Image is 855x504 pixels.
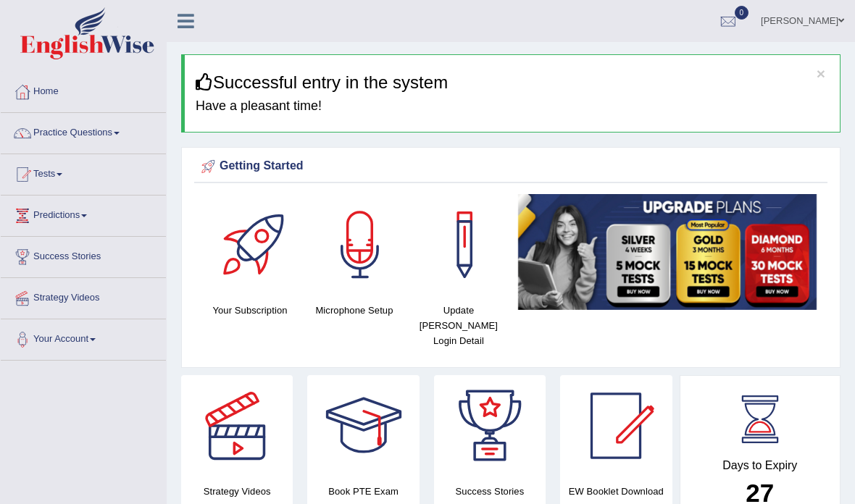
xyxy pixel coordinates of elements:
a: Your Account [1,319,166,356]
a: Practice Questions [1,113,166,149]
h4: Book PTE Exam [307,484,419,499]
h4: Have a pleasant time! [196,99,829,114]
h4: Success Stories [434,484,546,499]
a: Home [1,72,166,108]
a: Success Stories [1,237,166,273]
h4: Days to Expiry [696,459,825,472]
h3: Successful entry in the system [196,73,829,92]
a: Predictions [1,196,166,232]
h4: Microphone Setup [309,303,399,318]
h4: Strategy Videos [181,484,293,499]
h4: Update [PERSON_NAME] Login Detail [414,303,504,348]
button: × [817,66,825,81]
div: Getting Started [198,156,824,177]
img: small5.jpg [518,194,817,309]
a: Strategy Videos [1,278,166,314]
span: 0 [735,6,749,20]
h4: Your Subscription [205,303,295,318]
h4: EW Booklet Download [560,484,672,499]
a: Tests [1,154,166,190]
